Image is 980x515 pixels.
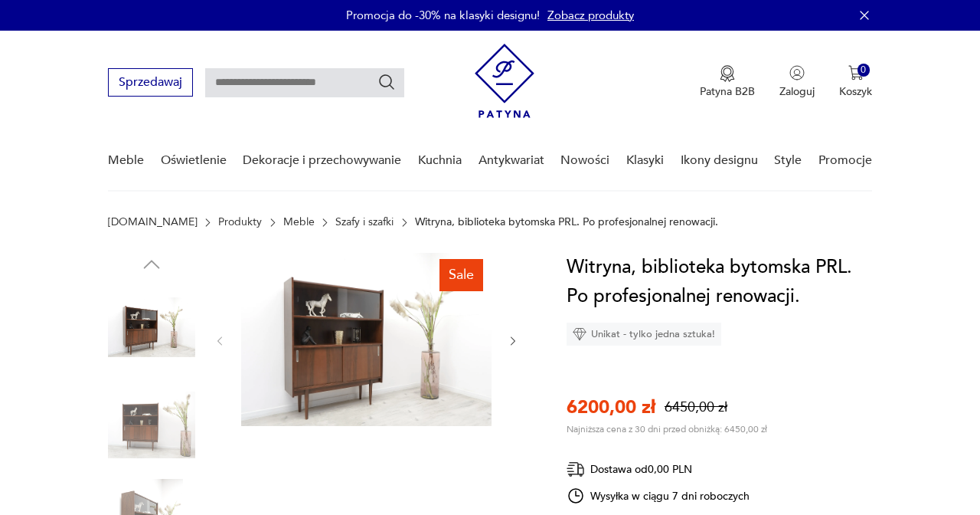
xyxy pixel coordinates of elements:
button: 0Koszyk [839,65,872,99]
button: Patyna B2B [700,65,755,99]
a: Klasyki [626,131,664,190]
p: Promocja do -30% na klasyki designu! [346,8,540,23]
img: Ikonka użytkownika [789,65,805,80]
div: Wysyłka w ciągu 7 dni roboczych [567,487,750,505]
a: Oświetlenie [161,131,227,190]
a: Ikony designu [681,131,758,190]
button: Zaloguj [779,65,815,99]
img: Ikona dostawy [567,460,585,479]
a: Ikona medaluPatyna B2B [700,65,755,99]
a: Sprzedawaj [108,78,193,89]
button: Szukaj [377,73,396,91]
p: 6450,00 zł [665,398,727,417]
img: Zdjęcie produktu Witryna, biblioteka bytomska PRL. Po profesjonalnej renowacji. [108,284,195,371]
div: 0 [857,64,871,77]
a: Produkty [218,216,262,228]
p: Koszyk [839,84,872,99]
button: Sprzedawaj [108,68,193,97]
a: Meble [283,216,315,228]
a: Promocje [818,131,872,190]
img: Patyna - sklep z meblami i dekoracjami vintage [475,44,534,118]
a: Kuchnia [418,131,462,190]
p: Witryna, biblioteka bytomska PRL. Po profesjonalnej renowacji. [415,216,718,228]
h1: Witryna, biblioteka bytomska PRL. Po profesjonalnej renowacji. [567,253,872,311]
a: Style [774,131,802,190]
a: [DOMAIN_NAME] [108,216,198,228]
div: Unikat - tylko jedna sztuka! [567,323,721,346]
p: 6200,00 zł [567,395,655,420]
a: Zobacz produkty [547,8,634,23]
img: Zdjęcie produktu Witryna, biblioteka bytomska PRL. Po profesjonalnej renowacji. [108,382,195,469]
img: Ikona medalu [720,65,735,82]
img: Zdjęcie produktu Witryna, biblioteka bytomska PRL. Po profesjonalnej renowacji. [241,253,492,426]
a: Meble [108,131,144,190]
p: Najniższa cena z 30 dni przed obniżką: 6450,00 zł [567,423,767,435]
a: Nowości [560,131,609,190]
img: Ikona koszyka [848,65,864,80]
p: Patyna B2B [700,84,755,99]
a: Dekoracje i przechowywanie [243,131,401,190]
a: Antykwariat [479,131,544,190]
p: Zaloguj [779,84,815,99]
a: Szafy i szafki [335,216,394,228]
div: Dostawa od 0,00 PLN [567,460,750,479]
img: Ikona diamentu [573,327,586,341]
div: Sale [439,259,483,291]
